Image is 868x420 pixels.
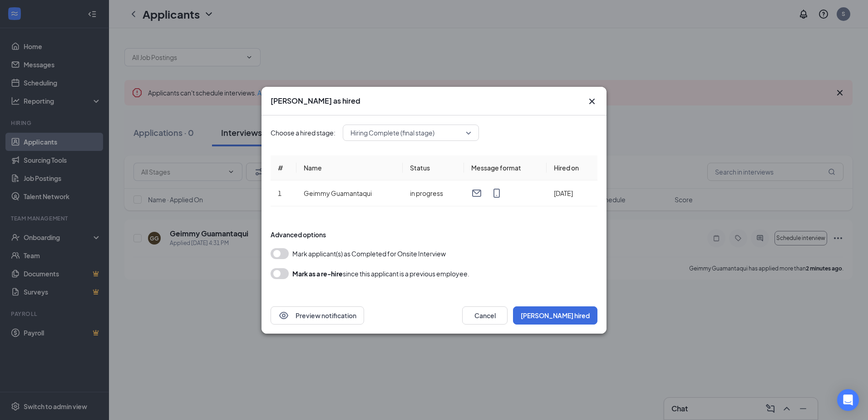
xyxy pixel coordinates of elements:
svg: Email [471,188,482,199]
td: Geimmy Guamantaqui [296,180,403,206]
div: Advanced options [271,230,597,239]
svg: MobileSms [491,188,502,199]
span: 1 [278,189,281,197]
button: Close [587,96,597,107]
svg: Cross [587,96,597,107]
span: Hiring Complete (final stage) [350,126,434,140]
th: # [271,155,296,180]
th: Status [403,155,464,180]
div: since this applicant is a previous employee. [292,268,469,279]
button: EyePreview notification [271,306,364,325]
button: [PERSON_NAME] hired [513,306,597,325]
svg: Eye [278,310,289,321]
button: Cancel [462,306,508,325]
th: Hired on [547,155,597,180]
span: Mark applicant(s) as Completed for Onsite Interview [292,248,446,259]
th: Name [296,155,403,180]
td: [DATE] [547,180,597,206]
b: Mark as a re-hire [292,270,343,278]
span: Choose a hired stage: [271,128,335,138]
div: Open Intercom Messenger [837,389,859,411]
td: in progress [403,180,464,206]
th: Message format [464,155,547,180]
h3: [PERSON_NAME] as hired [271,96,360,106]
